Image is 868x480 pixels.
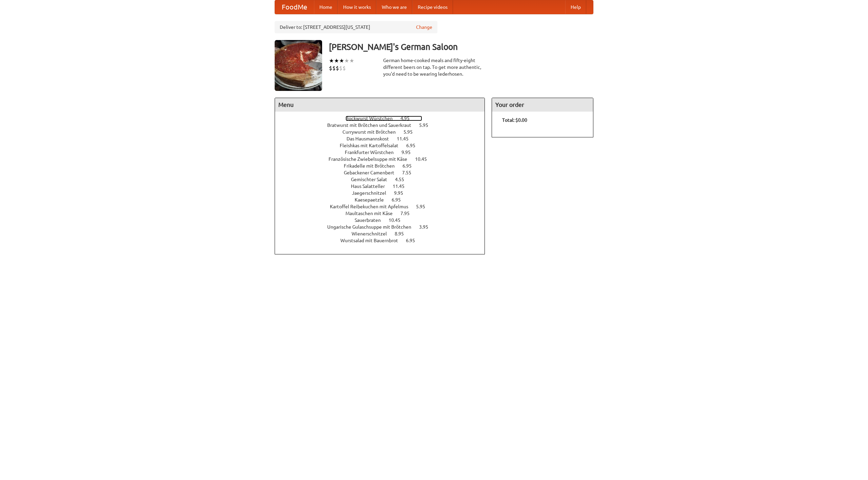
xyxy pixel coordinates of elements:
[406,238,422,243] span: 6.95
[346,116,422,121] a: Bockwurst Würstchen 4.95
[419,122,435,128] span: 5.95
[338,0,376,14] a: How it works
[383,57,485,77] div: German home-cooked meals and fifty-eight different beers on tap. To get more authentic, you'd nee...
[344,163,401,169] span: Frikadelle mit Brötchen
[419,224,435,230] span: 3.95
[352,190,393,196] span: Jaegerschnitzel
[329,156,439,162] a: Französische Zwiebelsuppe mit Käse 10.45
[346,211,399,216] span: Maultaschen mit Käse
[355,197,413,203] a: Kaesepaetzle 6.95
[352,231,416,236] a: Wienerschnitzel 8.95
[336,64,339,72] li: $
[412,0,453,14] a: Recipe videos
[330,204,438,209] a: Kartoffel Reibekuchen mit Apfelmus 5.95
[340,238,405,243] span: Wurstsalad mit Bauernbrot
[351,184,392,189] span: Haus Salatteller
[565,0,586,14] a: Help
[345,150,423,155] a: Frankfurter Würstchen 9.95
[327,122,441,128] a: Bratwurst mit Brötchen und Sauerkraut 5.95
[344,170,424,175] a: Gebackener Camenbert 7.55
[340,143,405,148] span: Fleishkas mit Kartoffelsalat
[330,204,415,209] span: Kartoffel Reibekuchen mit Apfelmus
[329,57,334,64] li: ★
[351,177,394,182] span: Gemischter Salat
[329,156,414,162] span: Französische Zwiebelsuppe mit Käse
[397,136,415,141] span: 11.45
[334,57,339,64] li: ★
[327,224,441,230] a: Ungarische Gulaschsuppe mit Brötchen 3.95
[340,238,428,243] a: Wurstsalad mit Bauernbrot 6.95
[327,224,418,230] span: Ungarische Gulaschsuppe mit Brötchen
[395,231,411,236] span: 8.95
[275,21,437,33] div: Deliver to: [STREET_ADDRESS][US_STATE]
[345,150,400,155] span: Frankfurter Würstchen
[402,163,418,169] span: 6.95
[327,122,418,128] span: Bratwurst mit Brötchen und Sauerkraut
[342,129,402,135] span: Currywurst mit Brötchen
[392,197,408,203] span: 6.95
[416,204,432,209] span: 5.95
[403,129,419,135] span: 5.95
[355,217,388,223] span: Sauerbraten
[389,217,407,223] span: 10.45
[347,136,421,141] a: Das Hausmannskost 11.45
[393,184,411,189] span: 11.45
[342,64,346,72] li: $
[355,197,391,203] span: Kaesepaetzle
[492,98,593,112] h4: Your order
[349,57,354,64] li: ★
[332,64,336,72] li: $
[352,190,416,196] a: Jaegerschnitzel 9.95
[402,170,418,175] span: 7.55
[347,136,396,141] span: Das Hausmannskost
[346,211,422,216] a: Maultaschen mit Käse 7.95
[314,0,338,14] a: Home
[339,64,342,72] li: $
[502,117,527,123] b: Total: $0.00
[355,217,413,223] a: Sauerbraten 10.45
[340,143,428,148] a: Fleishkas mit Kartoffelsalat 6.95
[416,24,432,31] a: Change
[415,156,434,162] span: 10.45
[395,177,411,182] span: 4.55
[344,163,424,169] a: Frikadelle mit Brötchen 6.95
[344,57,349,64] li: ★
[344,170,401,175] span: Gebackener Camenbert
[346,116,399,121] span: Bockwurst Würstchen
[376,0,412,14] a: Who we are
[351,177,417,182] a: Gemischter Salat 4.55
[275,0,314,14] a: FoodMe
[275,40,322,91] img: angular.jpg
[329,64,332,72] li: $
[351,184,417,189] a: Haus Salatteller 11.45
[342,129,425,135] a: Currywurst mit Brötchen 5.95
[352,231,394,236] span: Wienerschnitzel
[275,98,485,112] h4: Menu
[394,190,410,196] span: 9.95
[401,150,417,155] span: 9.95
[400,116,416,121] span: 4.95
[329,40,593,54] h3: [PERSON_NAME]'s German Saloon
[400,211,416,216] span: 7.95
[406,143,422,148] span: 6.95
[339,57,344,64] li: ★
